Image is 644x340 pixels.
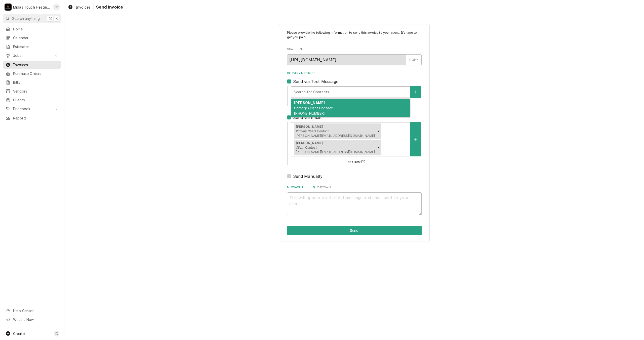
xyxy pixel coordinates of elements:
a: Clients [3,96,61,104]
div: Remove [object Object] [376,140,381,155]
div: Share Link [287,47,422,65]
div: Message to Client [287,185,422,215]
div: Midas Touch Heating and Cooling's Avatar [5,4,12,11]
button: Create New Contact [410,86,421,98]
span: Estimates [13,44,59,49]
span: Help Center [13,308,58,313]
p: Please provide the following information to send this invoice to your client. It's time to get yo... [287,30,422,40]
button: Edit Client [345,159,367,165]
button: Search anything⌘K [3,14,61,23]
span: Send Invoice [95,4,123,11]
a: Calendar [3,34,61,42]
label: Send via Email [293,114,321,120]
a: Go to Help Center [3,307,61,315]
span: [PERSON_NAME][EMAIL_ADDRESS][DOMAIN_NAME] [296,150,375,154]
a: Vendors [3,87,61,95]
span: ⌘ [49,16,52,21]
div: SP [53,4,60,11]
span: Search anything [12,16,40,21]
span: [PHONE_NUMBER] [294,111,325,115]
label: Send Manually [293,173,323,179]
label: Message to Client [287,185,422,189]
span: Calendar [13,35,59,40]
a: Reports [3,114,61,122]
strong: [PERSON_NAME] [294,101,325,105]
button: Send [287,226,422,235]
span: Home [13,26,59,32]
label: Share Link [287,47,422,51]
span: Jobs [13,53,51,58]
em: Client Contact [296,146,317,149]
div: Button Group [287,226,422,235]
div: Invoice Send Form [287,30,422,215]
a: Bills [3,78,61,87]
div: Remove [object Object] [376,123,381,139]
span: Pricebook [13,106,51,111]
div: Midas Touch Heating and Cooling [13,5,50,10]
span: What's New [13,317,58,322]
span: Bills [13,80,59,85]
a: Invoices [66,3,92,11]
a: Go to Pricebook [3,105,61,113]
button: COPY [406,54,422,65]
div: M [5,4,12,11]
span: Purchase Orders [13,71,59,76]
span: ( optional ) [317,186,331,189]
a: Home [3,25,61,33]
em: Primary Client Contact [296,129,329,133]
svg: Create New Contact [414,90,417,94]
button: Create New Contact [410,122,421,156]
div: Invoice Send [279,24,430,242]
label: Delivery Methods [287,71,422,75]
div: Delivery Methods [287,71,422,179]
span: Vendors [13,89,59,94]
span: Invoices [75,5,90,10]
div: Button Group Row [287,226,422,235]
svg: Create New Contact [414,138,417,141]
span: K [56,16,58,21]
a: Estimates [3,42,61,51]
strong: [PERSON_NAME] [296,141,323,145]
a: Go to Jobs [3,51,61,60]
span: Reports [13,115,59,121]
a: Go to What's New [3,315,61,324]
span: Create [13,331,25,336]
span: [PERSON_NAME][EMAIL_ADDRESS][DOMAIN_NAME] [296,134,375,138]
span: C [55,331,58,336]
a: Purchase Orders [3,69,61,78]
span: Invoices [13,62,59,67]
em: Primary Client Contact [294,106,333,110]
div: Sam Pushin's Avatar [53,4,60,11]
label: Send via Text Message [293,78,338,84]
span: Clients [13,97,59,103]
strong: [PERSON_NAME] [296,125,323,129]
a: Invoices [3,61,61,69]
